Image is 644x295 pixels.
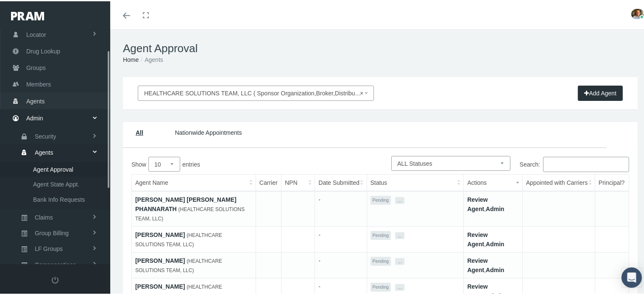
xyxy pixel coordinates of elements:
span: Compensations [35,256,76,271]
th: Appointed with Carriers: activate to sort column ascending [522,173,595,190]
span: Groups [26,58,46,75]
span: Locator [26,25,46,42]
a: Review Agent [467,195,488,211]
th: Carrier [256,173,281,190]
a: [PERSON_NAME] [135,256,185,263]
button: ... [395,231,404,238]
span: Pending [371,281,391,290]
img: PRAM_20_x_78.png [11,11,44,19]
th: Agent Name: activate to sort column ascending [132,173,256,190]
span: Pending [371,256,391,264]
span: × [360,87,366,97]
a: Admin [486,239,505,246]
span: Drug Lookup [26,42,60,58]
span: Security [35,128,56,142]
td: - [315,190,367,225]
span: LF Groups [35,240,63,255]
span: Pending [371,195,391,203]
span: Bank Info Requests [33,191,85,206]
span: Agent State Appt. [33,176,79,190]
li: Agents [139,54,163,63]
button: ... [395,283,404,289]
span: HEALTHCARE SOLUTIONS TEAM, LLC ( Sponsor Organization,Broker,Distribution Partner ) [144,87,362,97]
a: [PERSON_NAME] [PERSON_NAME] PHANNARATH [135,195,237,211]
img: S_Profile_Picture_15241.jpg [631,8,644,18]
button: ... [395,257,404,264]
button: ... [395,196,404,203]
th: NPN: activate to sort column ascending [282,173,315,190]
label: Search: [520,156,629,171]
td: , [464,190,522,225]
td: - [315,251,367,277]
th: Date Submitted: activate to sort column ascending [315,173,367,190]
a: Review Agent [467,230,488,246]
span: (HEALTHCARE SOLUTIONS TEAM, LLC) [135,205,245,220]
button: Add Agent [578,84,623,100]
span: Members [26,75,51,91]
span: HEALTHCARE SOLUTIONS TEAM, LLC ( Sponsor Organization,Broker,Distribution Partner ) [138,84,374,100]
h1: Agent Approval [123,41,638,54]
a: All [136,128,143,135]
td: , [464,225,522,251]
a: Home [123,55,139,62]
input: Search: [543,156,629,171]
td: , [464,251,522,277]
span: Agents [35,144,53,159]
label: Show entries [131,156,380,170]
span: Agent Approval [33,161,73,175]
span: Pending [371,230,391,239]
a: Admin [486,265,505,272]
a: [PERSON_NAME] [135,230,185,237]
th: Status: activate to sort column ascending [367,173,464,190]
a: Admin [486,204,505,211]
div: Open Intercom Messenger [622,266,642,287]
select: Showentries [148,156,180,170]
th: Actions [464,173,522,190]
a: Review Agent [467,256,488,272]
span: Claims [35,209,53,223]
span: Agents [26,92,45,108]
span: Group Billing [35,225,69,239]
a: Nationwide Appointments [175,128,242,135]
a: [PERSON_NAME] [135,282,185,289]
td: - [315,225,367,251]
span: Admin [26,109,43,125]
th: Principal? [595,173,629,190]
